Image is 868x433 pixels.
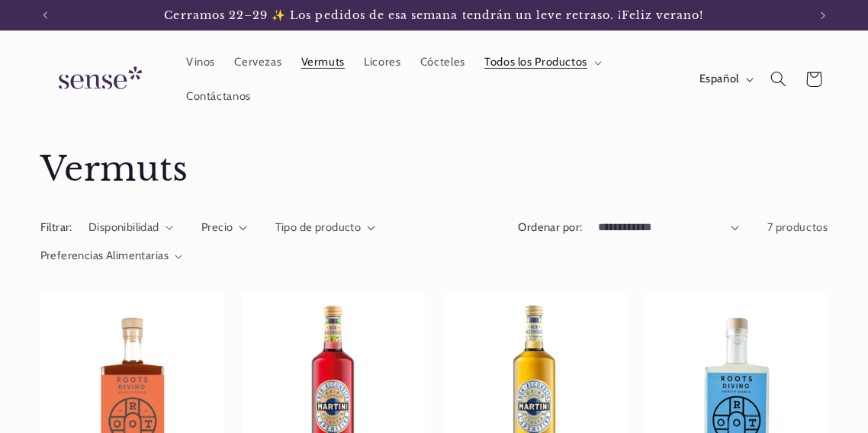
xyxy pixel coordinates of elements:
[275,220,375,236] summary: Tipo de producto (0 seleccionado)
[767,220,828,234] span: 7 productos
[176,46,224,79] a: Vinos
[34,52,161,107] a: Sense
[474,46,609,79] summary: Todos los Productos
[186,55,215,69] span: Vinos
[40,249,169,262] span: Preferencias Alimentarias
[40,57,155,101] img: Sense
[40,148,828,191] h1: Vermuts
[176,79,260,113] a: Contáctanos
[40,248,183,265] summary: Preferencias Alimentarias (0 seleccionado)
[291,46,355,79] a: Vermuts
[201,220,233,234] span: Precio
[234,55,281,69] span: Cervezas
[760,62,796,97] summary: Búsqueda
[301,55,345,69] span: Vermuts
[364,55,400,69] span: Licores
[420,55,465,69] span: Cócteles
[164,8,703,22] span: Cerramos 22–29 ✨ Los pedidos de esa semana tendrán un leve retraso. ¡Feliz verano!
[88,220,159,234] span: Disponibilidad
[690,64,760,95] button: Español
[40,220,72,236] h2: Filtrar:
[410,46,474,79] a: Cócteles
[484,55,587,69] span: Todos los Productos
[88,220,173,236] summary: Disponibilidad (0 seleccionado)
[186,89,251,104] span: Contáctanos
[518,220,582,234] label: Ordenar por:
[355,46,411,79] a: Licores
[201,220,247,236] summary: Precio
[225,46,291,79] a: Cervezas
[275,220,362,234] span: Tipo de producto
[699,71,739,88] span: Español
